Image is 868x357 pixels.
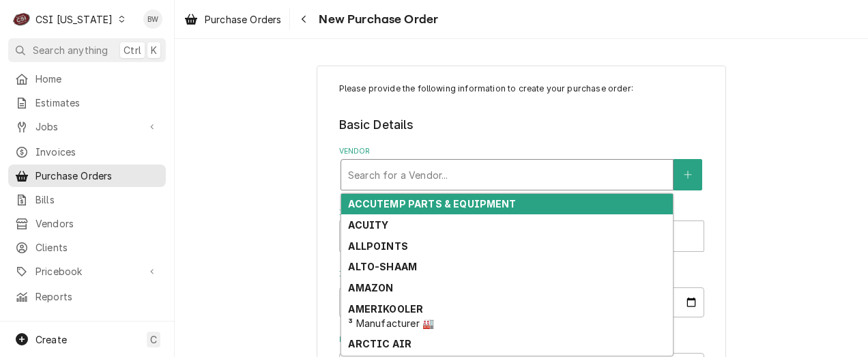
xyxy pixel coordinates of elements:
[8,68,166,90] a: Home
[35,216,159,231] span: Vendors
[293,8,315,30] button: Navigate back
[143,10,162,29] div: BW
[339,146,704,157] label: Vendor
[674,159,702,190] button: Create New Vendor
[12,10,31,29] div: CSI Kentucky's Avatar
[205,12,281,27] span: Purchase Orders
[339,287,704,317] input: yyyy-mm-dd
[35,169,159,183] span: Purchase Orders
[35,334,67,345] span: Create
[348,240,407,252] strong: ALLPOINTS
[35,119,139,134] span: Jobs
[8,285,166,308] a: Reports
[348,261,417,272] strong: ALTO-SHAAM
[339,116,704,134] legend: Basic Details
[35,145,159,159] span: Invoices
[339,83,704,95] p: Please provide the following information to create your purchase order:
[339,146,704,190] div: Vendor
[8,212,166,235] a: Vendors
[33,43,108,57] span: Search anything
[348,282,393,294] strong: AMAZON
[124,43,141,57] span: Ctrl
[339,334,704,345] label: Preferred Shipping Carrier
[348,219,388,231] strong: ACUITY
[35,72,159,86] span: Home
[35,264,139,279] span: Pricebook
[8,115,166,138] a: Go to Jobs
[8,188,166,211] a: Bills
[35,96,159,110] span: Estimates
[151,43,157,57] span: K
[35,289,159,304] span: Reports
[315,10,438,29] span: New Purchase Order
[348,303,423,315] strong: AMERIKOOLER
[339,208,704,218] label: Inventory Location
[179,8,287,31] a: Purchase Orders
[684,170,692,180] svg: Create New Vendor
[8,91,166,114] a: Estimates
[8,38,166,62] button: Search anythingCtrlK
[12,10,31,29] div: C
[35,12,113,27] div: CSI [US_STATE]
[339,208,704,252] div: Inventory Location
[8,165,166,187] a: Purchase Orders
[348,317,434,329] span: ³ Manufacturer 🏭
[143,10,162,29] div: Brad Wicks's Avatar
[348,198,516,210] strong: ACCUTEMP PARTS & EQUIPMENT
[8,236,166,259] a: Clients
[35,240,159,255] span: Clients
[339,269,704,280] label: Issue Date
[35,192,159,207] span: Bills
[8,316,166,339] a: Go to Help Center
[339,269,704,317] div: Issue Date
[348,338,411,349] strong: ARCTIC AIR
[35,320,158,334] span: Help Center
[150,332,157,347] span: C
[8,141,166,163] a: Invoices
[8,260,166,283] a: Go to Pricebook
